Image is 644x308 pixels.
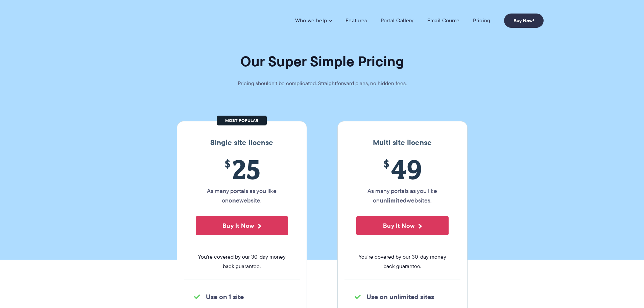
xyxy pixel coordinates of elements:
a: Buy Now! [504,14,544,28]
h3: Multi site license [344,138,460,147]
p: As many portals as you like on website. [196,186,288,205]
strong: unlimited [380,196,407,205]
p: As many portals as you like on websites. [356,186,449,205]
a: Who we help [295,17,332,24]
a: Features [345,17,367,24]
a: Pricing [473,17,490,24]
button: Buy It Now [196,216,288,235]
strong: one [229,196,239,205]
h3: Single site license [184,138,300,147]
span: You're covered by our 30-day money back guarantee. [196,252,288,271]
a: Email Course [427,17,460,24]
strong: Use on 1 site [206,292,244,302]
span: 25 [196,154,288,185]
button: Buy It Now [356,216,449,235]
p: Pricing shouldn't be complicated. Straightforward plans, no hidden fees. [221,79,424,88]
strong: Use on unlimited sites [366,292,434,302]
span: You're covered by our 30-day money back guarantee. [356,252,449,271]
a: Portal Gallery [381,17,414,24]
span: 49 [356,154,449,185]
